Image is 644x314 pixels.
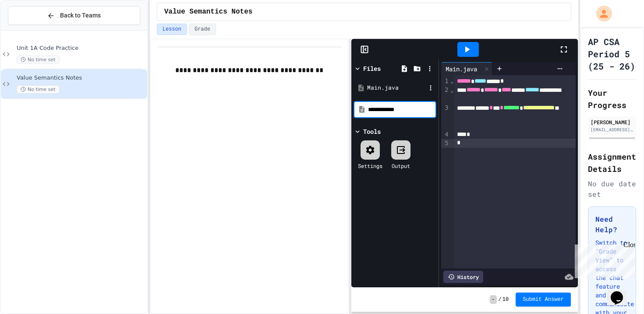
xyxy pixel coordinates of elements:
span: Fold line [450,87,454,94]
div: Files [363,64,381,73]
button: Lesson [157,24,187,35]
h1: AP CSA Period 5 (25 - 26) [588,35,636,72]
span: No time set [17,56,60,64]
h2: Your Progress [588,87,636,111]
span: / [499,296,502,303]
button: Grade [189,24,216,35]
span: Submit Answer [523,296,564,303]
span: No time set [17,85,60,94]
span: Value Semantics Notes [17,74,145,82]
div: 4 [441,130,450,139]
div: 2 [441,86,450,104]
span: Unit 1A Code Practice [17,45,145,52]
div: [PERSON_NAME] [591,118,633,126]
div: 5 [441,139,450,148]
span: Back to Teams [60,11,101,20]
div: History [443,271,483,283]
h2: Assignment Details [588,150,636,175]
iframe: chat widget [571,241,635,278]
span: 10 [502,296,509,303]
span: Value Semantics Notes [164,7,253,17]
div: Main.java [367,84,426,92]
div: 3 [441,104,450,130]
span: Fold line [450,77,454,84]
div: Chat with us now!Close [4,3,60,56]
div: No due date set [588,178,636,199]
div: Tools [363,127,381,136]
div: Main.java [441,64,481,73]
div: [EMAIL_ADDRESS][PERSON_NAME][DOMAIN_NAME] [591,126,633,133]
span: - [490,295,496,304]
iframe: chat widget [607,279,635,305]
div: Output [392,162,410,170]
button: Submit Answer [516,293,571,307]
div: Settings [358,162,382,170]
div: Main.java [441,62,492,75]
div: 1 [441,77,450,86]
h3: Need Help? [595,214,629,235]
div: My Account [587,3,614,24]
button: Back to Teams [8,6,140,25]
